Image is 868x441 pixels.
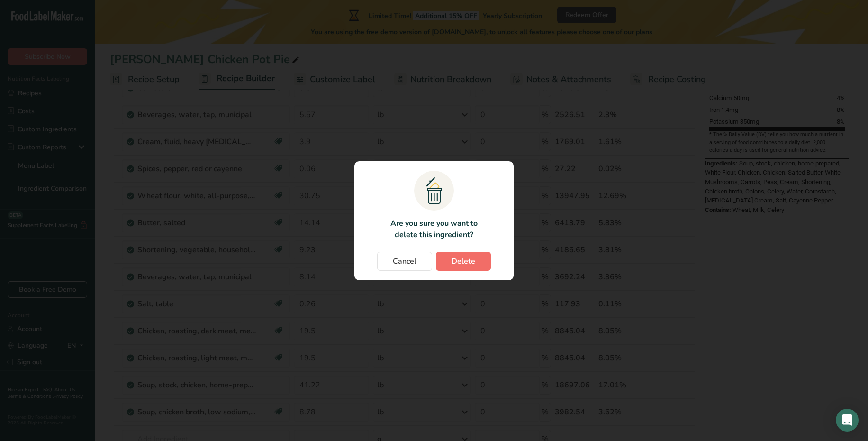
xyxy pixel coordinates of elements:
p: Are you sure you want to delete this ingredient? [385,218,483,240]
button: Cancel [377,252,432,271]
span: Delete [452,256,475,267]
div: Open Intercom Messenger [836,409,859,432]
button: Delete [436,252,491,271]
span: Cancel [393,256,416,267]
